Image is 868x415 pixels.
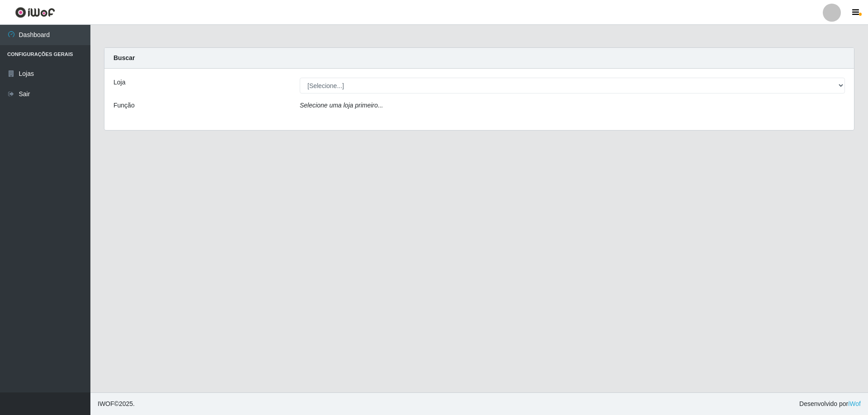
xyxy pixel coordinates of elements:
i: Selecione uma loja primeiro... [300,102,383,109]
strong: Buscar [113,54,135,61]
span: © 2025 . [98,399,135,409]
img: CoreUI Logo [15,7,55,18]
a: iWof [848,400,861,407]
label: Função [113,101,135,110]
label: Loja [113,78,125,87]
span: Desenvolvido por [799,399,861,409]
span: IWOF [98,400,114,407]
